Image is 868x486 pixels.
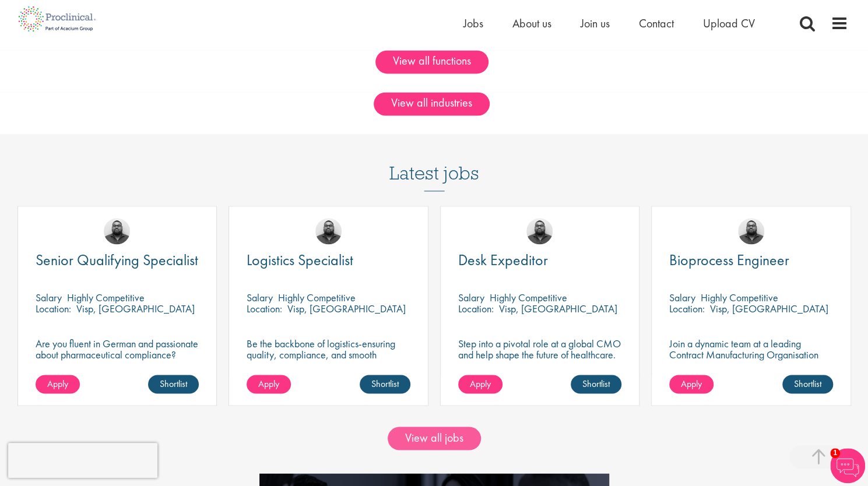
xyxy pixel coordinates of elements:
[360,375,410,393] a: Shortlist
[669,253,833,267] a: Bioprocess Engineer
[526,218,553,244] img: Ashley Bennett
[512,16,551,31] a: About us
[681,377,702,389] span: Apply
[458,291,484,304] span: Salary
[36,302,71,315] span: Location:
[710,302,828,315] p: Visp, [GEOGRAPHIC_DATA]
[669,338,833,393] p: Join a dynamic team at a leading Contract Manufacturing Organisation (CMO) and contribute to grou...
[669,302,705,315] span: Location:
[830,448,840,458] span: 1
[571,375,621,393] a: Shortlist
[258,377,279,389] span: Apply
[639,16,674,31] a: Contact
[36,253,199,267] a: Senior Qualifying Specialist
[458,375,502,393] a: Apply
[499,302,617,315] p: Visp, [GEOGRAPHIC_DATA]
[375,50,489,73] a: View all functions
[287,302,406,315] p: Visp, [GEOGRAPHIC_DATA]
[490,291,567,304] p: Highly Competitive
[8,443,157,478] iframe: reCAPTCHA
[470,377,491,389] span: Apply
[247,375,291,393] a: Apply
[67,291,145,304] p: Highly Competitive
[315,218,342,244] img: Ashley Bennett
[36,250,198,270] span: Senior Qualifying Specialist
[47,377,68,389] span: Apply
[36,375,80,393] a: Apply
[36,291,62,304] span: Salary
[278,291,356,304] p: Highly Competitive
[247,302,282,315] span: Location:
[36,338,199,393] p: Are you fluent in German and passionate about pharmaceutical compliance? Ready to take the lead i...
[76,302,195,315] p: Visp, [GEOGRAPHIC_DATA]
[247,338,410,371] p: Be the backbone of logistics-ensuring quality, compliance, and smooth operations in a dynamic env...
[458,250,548,270] span: Desk Expeditor
[782,375,833,393] a: Shortlist
[458,338,622,360] p: Step into a pivotal role at a global CMO and help shape the future of healthcare.
[463,16,483,31] a: Jobs
[247,291,273,304] span: Salary
[389,134,479,191] h3: Latest jobs
[669,375,714,393] a: Apply
[581,16,610,31] a: Join us
[247,253,410,267] a: Logistics Specialist
[374,92,490,115] a: View all industries
[738,218,764,244] img: Ashley Bennett
[669,250,789,270] span: Bioprocess Engineer
[458,253,622,267] a: Desk Expeditor
[458,302,494,315] span: Location:
[388,427,481,450] a: View all jobs
[669,291,695,304] span: Salary
[703,16,755,31] a: Upload CV
[104,218,130,244] img: Ashley Bennett
[148,375,199,393] a: Shortlist
[830,448,865,483] img: Chatbot
[247,250,353,270] span: Logistics Specialist
[701,291,778,304] p: Highly Competitive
